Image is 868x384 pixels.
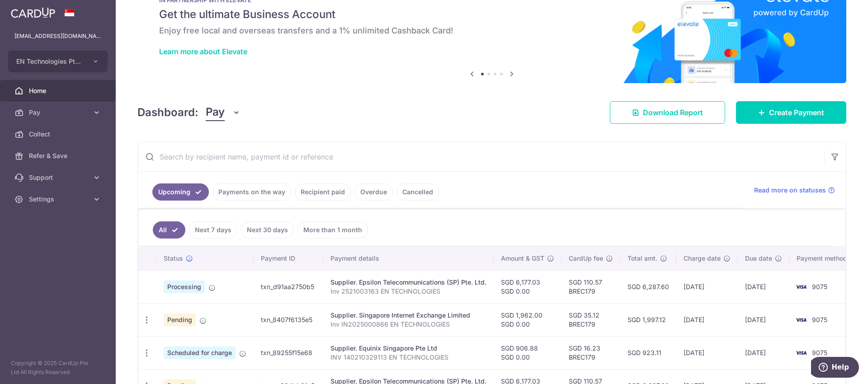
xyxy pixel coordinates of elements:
a: Overdue [354,183,393,201]
a: Cancelled [396,183,439,201]
div: Supplier. Epsilon Telecommunications (SP) Pte. Ltd. [330,278,486,287]
span: Collect [29,130,89,139]
h6: Enjoy free local and overseas transfers and a 1% unlimited Cashback Card! [159,25,825,36]
th: Payment ID [254,247,323,270]
span: Read more on statuses [754,186,826,195]
span: Amount & GST [501,254,544,263]
th: Payment details [323,247,494,270]
a: Create Payment [736,101,846,124]
span: CardUp fee [569,254,603,263]
th: Payment method [789,247,858,270]
span: Support [29,173,89,182]
p: INV 140210329113 EN TECHNOLOGIES [330,353,486,362]
button: EN Technologies Pte Ltd [8,51,108,72]
td: SGD 110.57 BREC179 [561,270,620,303]
span: Create Payment [769,107,824,118]
td: [DATE] [738,336,789,369]
button: Pay [206,104,241,121]
h4: Dashboard: [137,104,198,121]
a: Learn more about Elevate [159,47,247,56]
span: Pay [29,108,89,117]
span: 9075 [812,349,827,356]
span: Total amt. [627,254,657,263]
td: txn_8407f6135e5 [254,303,323,336]
td: SGD 906.88 SGD 0.00 [494,336,561,369]
a: Recipient paid [295,183,351,201]
div: Supplier. Equinix Singapore Pte Ltd [330,344,486,353]
td: [DATE] [676,336,738,369]
a: Payments on the way [212,183,291,201]
h5: Get the ultimate Business Account [159,7,825,22]
td: SGD 923.11 [620,336,676,369]
span: Pay [206,104,225,121]
a: Read more on statuses [754,186,835,195]
div: Supplier. Singapore Internet Exchange Limited [330,311,486,320]
a: Next 7 days [189,221,237,239]
td: SGD 35.12 BREC179 [561,303,620,336]
span: 9075 [812,283,827,290]
p: Inv 2521003163 EN TECHNOLOGIES [330,287,486,296]
span: Scheduled for charge [164,347,236,359]
img: Bank Card [792,314,810,325]
td: SGD 6,177.03 SGD 0.00 [494,270,561,303]
td: [DATE] [738,270,789,303]
img: Bank Card [792,347,810,358]
td: txn_d91aa2750b5 [254,270,323,303]
a: More than 1 month [297,221,368,239]
p: Inv IN2025000866 EN TECHNOLOGIES [330,320,486,329]
span: Home [29,86,89,95]
td: [DATE] [676,270,738,303]
a: All [153,221,185,239]
td: SGD 6,287.60 [620,270,676,303]
span: Due date [745,254,772,263]
span: Charge date [684,254,721,263]
img: Bank Card [792,281,810,292]
span: EN Technologies Pte Ltd [16,57,83,66]
span: Download Report [643,107,703,118]
span: 9075 [812,316,827,323]
td: [DATE] [738,303,789,336]
td: SGD 1,997.12 [620,303,676,336]
td: SGD 1,962.00 SGD 0.00 [494,303,561,336]
iframe: Opens a widget where you can find more information [811,357,859,379]
a: Next 30 days [241,221,294,239]
a: Download Report [610,101,725,124]
a: Upcoming [152,183,209,201]
span: Processing [164,281,205,293]
td: txn_89255f15e68 [254,336,323,369]
span: Refer & Save [29,151,89,160]
span: Pending [164,314,196,326]
input: Search by recipient name, payment id or reference [138,142,824,171]
span: Settings [29,195,89,204]
td: [DATE] [676,303,738,336]
td: SGD 16.23 BREC179 [561,336,620,369]
span: Status [164,254,183,263]
img: CardUp [11,7,55,18]
p: [EMAIL_ADDRESS][DOMAIN_NAME] [14,32,101,41]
